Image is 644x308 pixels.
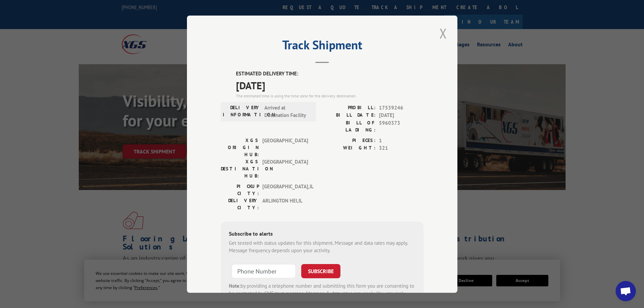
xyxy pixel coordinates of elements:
[232,264,296,278] input: Phone Number
[236,70,424,78] label: ESTIMATED DELIVERY TIME:
[379,112,424,119] span: [DATE]
[229,239,415,254] div: Get texted with status updates for this shipment. Message and data rates may apply. Message frequ...
[262,183,308,197] span: [GEOGRAPHIC_DATA] , IL
[223,104,261,119] label: DELIVERY INFORMATION:
[221,197,259,211] label: DELIVERY CITY:
[221,183,259,197] label: PICKUP CITY:
[221,158,259,179] label: XGS DESTINATION HUB:
[322,144,376,152] label: WEIGHT:
[437,24,449,43] button: Close modal
[322,112,376,119] label: BILL DATE:
[301,264,340,278] button: SUBSCRIBE
[221,137,259,158] label: XGS ORIGIN HUB:
[229,282,415,305] div: by providing a telephone number and submitting this form you are consenting to be contacted by SM...
[229,282,241,289] strong: Note:
[322,104,376,112] label: PROBILL:
[236,77,424,93] span: [DATE]
[379,119,424,133] span: 5960373
[236,93,424,99] div: The estimated time is using the time zone for the delivery destination.
[379,144,424,152] span: 321
[262,197,308,211] span: ARLINGTON HEI , IL
[322,137,376,144] label: PIECES:
[379,137,424,144] span: 1
[379,104,424,112] span: 17539246
[264,104,310,119] span: Arrived at Destination Facility
[262,137,308,158] span: [GEOGRAPHIC_DATA]
[229,229,415,239] div: Subscribe to alerts
[616,281,636,301] a: Open chat
[262,158,308,179] span: [GEOGRAPHIC_DATA]
[221,40,424,53] h2: Track Shipment
[322,119,376,133] label: BILL OF LADING:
